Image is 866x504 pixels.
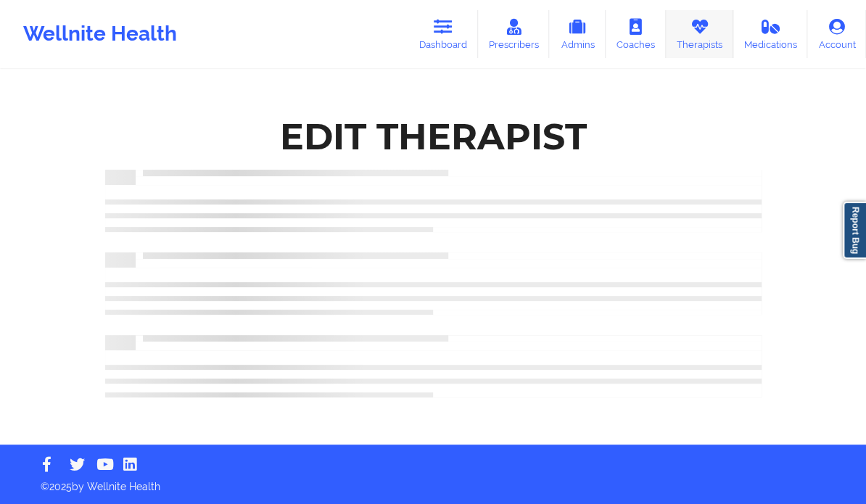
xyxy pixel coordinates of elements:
[843,202,866,259] a: Report Bug
[733,10,808,58] a: Medications
[280,114,587,160] div: Edit Therapist
[666,10,733,58] a: Therapists
[408,10,478,58] a: Dashboard
[807,10,866,58] a: Account
[606,10,666,58] a: Coaches
[478,10,550,58] a: Prescribers
[30,469,836,494] p: © 2025 by Wellnite Health
[549,10,606,58] a: Admins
